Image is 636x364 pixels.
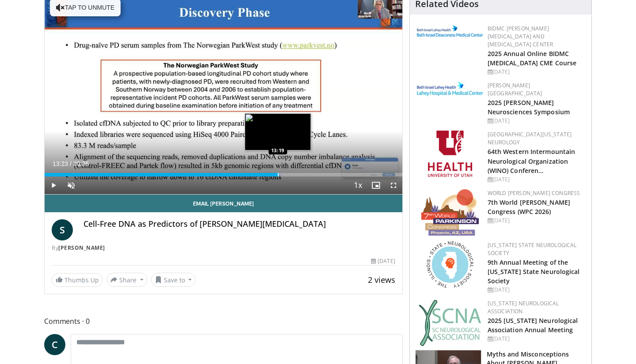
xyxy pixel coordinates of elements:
[428,131,472,177] img: f6362829-b0a3-407d-a044-59546adfd345.png.150x105_q85_autocrop_double_scale_upscale_version-0.2.png
[488,131,572,146] a: [GEOGRAPHIC_DATA][US_STATE] Neurology
[106,273,148,287] button: Share
[419,300,481,346] img: b123db18-9392-45ae-ad1d-42c3758a27aa.jpg.150x105_q85_autocrop_double_scale_upscale_version-0.2.jpg
[83,219,395,229] h4: Cell-Free DNA as Predictors of [PERSON_NAME][MEDICAL_DATA]
[44,334,65,355] a: C
[488,258,580,285] a: 9th Annual Meeting of the [US_STATE] State Neurological Society
[488,98,570,116] a: 2025 [PERSON_NAME] Neurosciences Symposium
[488,147,575,174] a: 64th Western Intermountain Neurological Organization (WINO) Conferen…
[52,244,395,252] div: By
[417,82,483,96] img: e7977282-282c-4444-820d-7cc2733560fd.jpg.150x105_q85_autocrop_double_scale_upscale_version-0.2.jpg
[488,217,584,225] div: [DATE]
[488,335,584,343] div: [DATE]
[62,176,80,194] button: Unmute
[349,176,367,194] button: Playback Rate
[488,189,580,197] a: World [PERSON_NAME] Congress
[488,49,577,67] a: 2025 Annual Online BIDMC [MEDICAL_DATA] CME Course
[368,274,395,285] span: 2 views
[70,160,72,167] span: /
[427,241,473,288] img: 71a8b48c-8850-4916-bbdd-e2f3ccf11ef9.png.150x105_q85_autocrop_double_scale_upscale_version-0.2.png
[45,173,402,176] div: Progress Bar
[58,244,105,251] a: [PERSON_NAME]
[52,273,103,287] a: Thumbs Up
[53,160,68,167] span: 13:23
[488,241,577,257] a: [US_STATE] State Neurological Society
[44,315,403,327] span: Comments 0
[488,82,542,97] a: [PERSON_NAME][GEOGRAPHIC_DATA]
[151,273,196,287] button: Save to
[417,25,483,37] img: c96b19ec-a48b-46a9-9095-935f19585444.png.150x105_q85_autocrop_double_scale_upscale_version-0.2.png
[488,117,584,125] div: [DATE]
[371,257,395,265] div: [DATE]
[45,176,62,194] button: Play
[488,286,584,294] div: [DATE]
[45,195,402,212] a: Email [PERSON_NAME]
[488,316,578,334] a: 2025 [US_STATE] Neurological Association Annual Meeting
[245,113,311,150] img: image.jpeg
[488,198,570,216] a: 7th World [PERSON_NAME] Congress (WPC 2026)
[488,68,584,76] div: [DATE]
[367,176,385,194] button: Enable picture-in-picture mode
[52,219,73,240] a: S
[488,300,559,315] a: [US_STATE] Neurological Association
[73,160,89,167] span: 20:26
[488,25,553,48] a: BIDMC [PERSON_NAME][MEDICAL_DATA] and [MEDICAL_DATA] Center
[385,176,402,194] button: Fullscreen
[488,176,584,184] div: [DATE]
[421,189,479,236] img: 16fe1da8-a9a0-4f15-bd45-1dd1acf19c34.png.150x105_q85_autocrop_double_scale_upscale_version-0.2.png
